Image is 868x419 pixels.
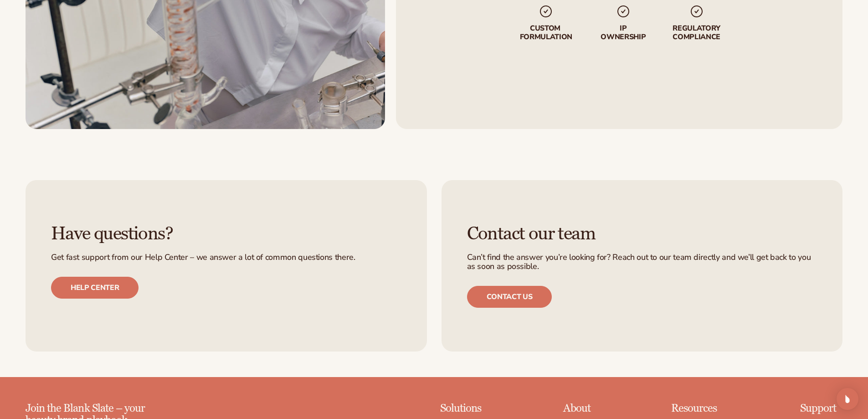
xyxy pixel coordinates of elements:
[467,286,552,308] a: Contact us
[689,4,704,19] img: checkmark_svg
[467,253,817,271] p: Can’t find the answer you’re looking for? Reach out to our team directly and we’ll get back to yo...
[837,388,858,410] div: Open Intercom Messenger
[600,24,646,41] p: IP Ownership
[672,24,721,41] p: regulatory compliance
[800,403,842,414] p: Support
[616,4,630,19] img: checkmark_svg
[517,24,574,41] p: Custom formulation
[51,224,401,244] h3: Have questions?
[539,4,553,19] img: checkmark_svg
[51,253,401,262] p: Get fast support from our Help Center – we answer a lot of common questions there.
[51,277,139,299] a: Help center
[563,403,614,414] p: About
[440,403,507,414] p: Solutions
[467,224,817,244] h3: Contact our team
[671,403,743,414] p: Resources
